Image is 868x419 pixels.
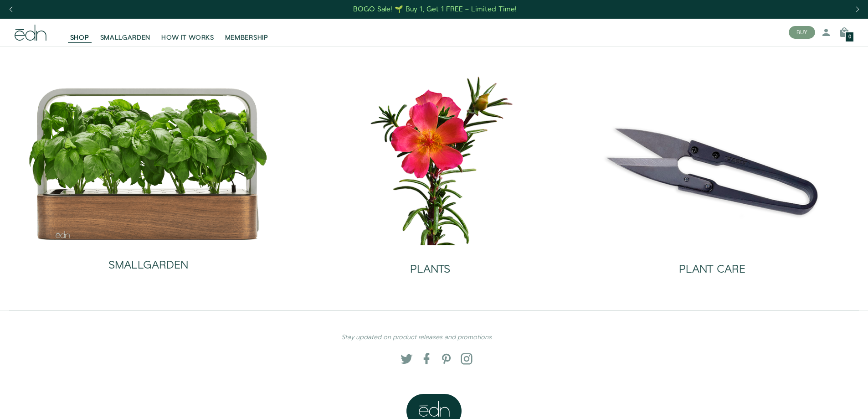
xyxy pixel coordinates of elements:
a: HOW IT WORKS [156,22,219,42]
h2: SMALLGARDEN [108,259,188,271]
span: SHOP [70,33,89,42]
iframe: 打开一个小组件，您可以在其中找到更多信息 [812,392,859,414]
a: SMALLGARDEN [28,241,268,279]
a: PLANT CARE [579,245,846,283]
a: BOGO Sale! 🌱 Buy 1, Get 1 FREE – Limited Time! [352,2,518,16]
button: BUY [789,26,815,39]
h2: PLANTS [410,264,450,275]
a: PLANTS [297,245,564,283]
a: MEMBERSHIP [220,22,274,42]
span: SMALLGARDEN [100,33,151,42]
a: SHOP [65,22,95,42]
span: HOW IT WORKS [161,33,214,42]
span: MEMBERSHIP [225,33,268,42]
span: 0 [848,35,851,40]
em: Stay updated on product releases and promotions [341,333,492,342]
h2: PLANT CARE [679,264,745,275]
div: BOGO Sale! 🌱 Buy 1, Get 1 FREE – Limited Time! [353,5,517,14]
a: SMALLGARDEN [95,22,156,42]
